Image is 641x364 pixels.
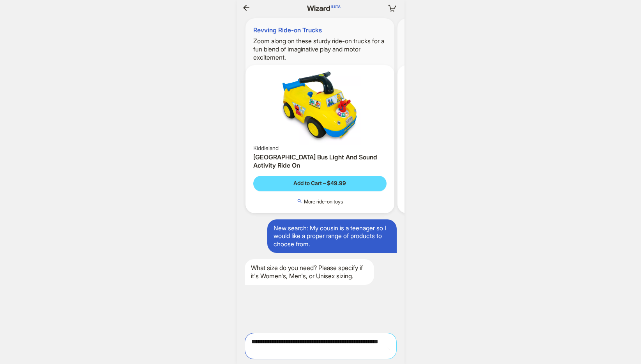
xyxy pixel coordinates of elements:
h1: Revving Ride-on Trucks [245,18,395,34]
span: Kiddieland [253,145,279,152]
div: New search: My cousin is a teenager so I would like a proper range of products to choose from. [267,219,397,253]
div: Revving Ride-on TrucksZoom along on these sturdy ride-on trucks for a fun blend of imaginative pl... [245,18,395,213]
h1: Zooming Toy Cars [397,18,547,34]
div: What size do you need? Please specify if it's Women's, Men's, or Unisex sizing. [245,259,374,285]
button: More ride-on toys [253,198,387,205]
img: Aurora Toys - Wheatley - 4" Cars & Trucks [401,68,544,145]
h2: Rev up their playtime with toy automobiles that spark imagination and speedy excitement. [397,37,547,53]
span: More ride-on toys [304,198,343,205]
img: Sesame Street Elmo School Bus Light And Sound Activity Ride On [249,68,392,145]
div: Sesame Street Elmo School Bus Light And Sound Activity Ride OnKiddieland[GEOGRAPHIC_DATA] Bus Lig... [245,65,395,213]
button: Add to Cart – $49.99 [253,176,387,191]
h2: Zoom along on these sturdy ride-on trucks for a fun blend of imaginative play and motor excitement. [245,37,395,61]
h3: [GEOGRAPHIC_DATA] Bus Light And Sound Activity Ride On [253,153,387,170]
span: Add to Cart – $49.99 [293,180,346,187]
